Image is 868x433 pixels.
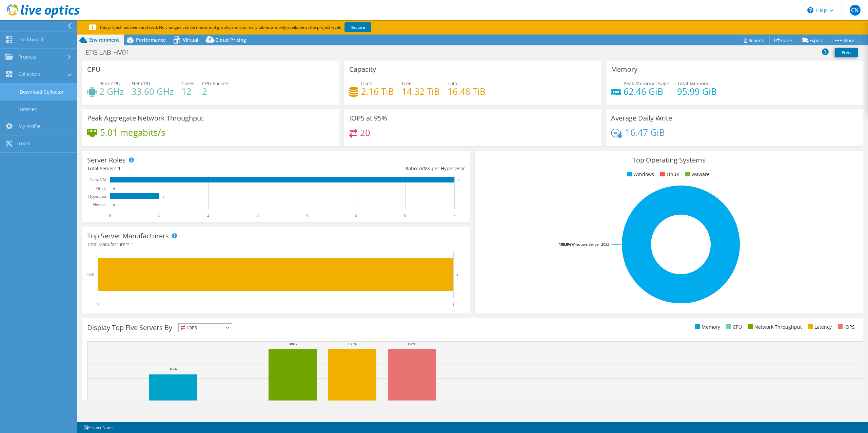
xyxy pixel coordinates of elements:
[361,88,394,95] h4: 2.16 TiB
[118,165,121,172] span: 1
[835,48,858,57] a: Print
[418,165,421,172] span: 7
[625,129,665,136] h4: 16.47 GiB
[202,88,230,95] h4: 2
[480,156,858,164] h3: Top Operating Systems
[836,323,855,331] li: IOPS
[457,273,459,277] text: 1
[202,80,230,87] span: CPU Sockets
[87,241,465,248] h4: Total Manufacturers:
[571,242,609,247] tspan: Windows Server 2022
[807,7,813,13] svg: \n
[87,165,276,172] div: Total Servers:
[402,80,412,87] span: Free
[162,195,164,198] text: 1
[624,80,669,87] span: Peak Memory Usage
[100,129,165,136] h4: 5.01 megabits/s
[99,80,120,87] span: Peak CPU
[181,88,194,95] h4: 12
[806,323,832,331] li: Latency
[87,232,169,240] h3: Top Server Manufacturers
[90,177,106,182] text: Guest VM
[179,324,232,332] span: IOPS
[97,302,99,307] text: 0
[850,5,861,16] span: CN
[89,24,421,31] p: This project has been archived. No changes can be made, and graphs and summary tables are only av...
[349,66,376,73] h3: Capacity
[132,88,174,95] h4: 33.60 GHz
[355,213,357,218] text: 5
[361,80,373,87] span: Used
[348,342,357,346] text: 100%
[624,88,669,95] h4: 62.46 GiB
[181,80,194,87] span: Cores
[113,187,115,190] text: 0
[625,171,654,178] li: Windows
[170,367,177,371] text: 65%
[136,37,166,43] span: Performance
[344,22,371,32] a: Restore
[611,114,672,122] h3: Average Daily Write
[677,88,717,95] h4: 95.99 GiB
[402,88,440,95] h4: 14.32 TiB
[158,213,160,218] text: 1
[725,323,742,331] li: CPU
[559,242,571,247] tspan: 100.0%
[87,66,101,73] h3: CPU
[95,186,107,191] text: Virtual
[349,114,387,122] h3: IOPS at 95%
[360,129,370,136] h4: 20
[306,213,308,218] text: 4
[288,342,297,346] text: 100%
[797,35,828,45] a: Export
[183,37,198,43] span: Virtual
[408,342,416,346] text: 100%
[87,156,126,164] h3: Server Roles
[693,323,720,331] li: Memory
[87,273,94,277] text: Dell
[89,37,119,43] span: Environment
[658,171,679,178] li: Linux
[207,213,209,218] text: 2
[453,213,455,218] text: 7
[99,88,124,95] h4: 2 GHz
[215,37,246,43] span: Cloud Pricing
[746,323,802,331] li: Network Throughput
[458,178,459,182] text: 7
[88,194,106,199] text: Hypervisor
[87,114,203,122] h3: Peak Aggregate Network Throughput
[683,171,710,178] li: VMware
[448,88,486,95] h4: 16.48 TiB
[113,203,115,207] text: 0
[93,202,106,207] text: Physical
[276,165,465,172] div: Ratio: VMs per Hypervisor
[737,35,770,45] a: Reports
[131,241,133,247] span: 1
[109,213,111,218] text: 0
[82,49,140,56] h1: ETG-LAB-HV01
[404,213,406,218] text: 6
[828,35,860,45] a: More
[132,80,150,87] span: Net CPU
[79,423,118,432] a: Project Notes
[677,80,708,87] span: Total Memory
[257,213,259,218] text: 3
[769,35,797,45] a: Share
[611,66,637,73] h3: Memory
[448,80,459,87] span: Total
[452,302,454,307] text: 1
